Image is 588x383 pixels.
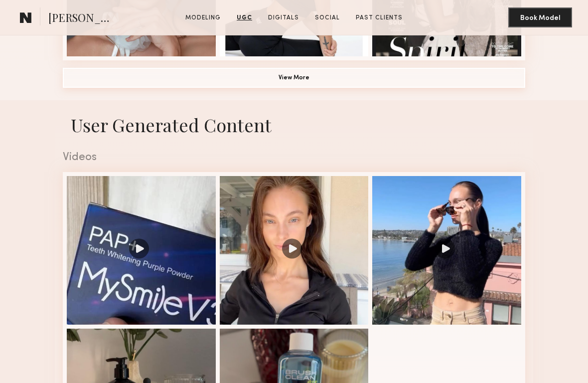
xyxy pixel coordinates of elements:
span: [PERSON_NAME] [48,10,118,27]
a: Past Clients [352,13,407,22]
a: Digitals [264,13,303,22]
h1: User Generated Content [55,112,533,137]
a: Social [311,13,344,22]
button: View More [63,68,525,88]
div: Videos [63,152,525,163]
a: UGC [233,13,256,22]
a: Modeling [181,13,225,22]
button: Book Model [508,7,572,27]
a: Book Model [508,13,572,21]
